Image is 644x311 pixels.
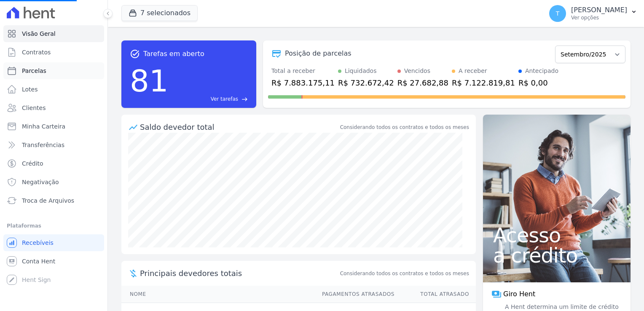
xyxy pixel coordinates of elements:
[3,234,104,251] a: Recebíveis
[121,286,314,303] th: Nome
[340,270,469,277] span: Considerando todos os contratos e todos os meses
[271,77,335,88] div: R$ 7.883.175,11
[459,67,487,75] div: A receber
[7,221,101,231] div: Plataformas
[3,137,104,153] a: Transferências
[3,192,104,209] a: Troca de Arquivos
[3,62,104,79] a: Parcelas
[493,225,620,245] span: Acesso
[503,289,535,299] span: Giro Hent
[3,99,104,116] a: Clientes
[3,44,104,61] a: Contratos
[493,245,620,265] span: a crédito
[3,118,104,135] a: Minha Carteira
[518,77,558,88] div: R$ 0,00
[395,286,476,303] th: Total Atrasado
[340,123,469,131] div: Considerando todos os contratos e todos os meses
[3,25,104,42] a: Visão Geral
[22,104,46,112] span: Clientes
[130,49,140,59] span: task_alt
[121,5,198,21] button: 7 selecionados
[271,67,335,75] div: Total a receber
[525,67,558,75] div: Antecipado
[22,67,46,75] span: Parcelas
[140,268,338,279] span: Principais devedores totais
[22,29,56,38] span: Visão Geral
[556,11,560,16] span: T
[22,122,65,131] span: Minha Carteira
[140,121,338,133] div: Saldo devedor total
[397,77,448,88] div: R$ 27.682,88
[452,77,515,88] div: R$ 7.122.819,81
[22,239,54,247] span: Recebíveis
[338,77,394,88] div: R$ 732.672,42
[143,49,204,59] span: Tarefas em aberto
[211,95,238,103] span: Ver tarefas
[3,155,104,172] a: Crédito
[3,253,104,270] a: Conta Hent
[3,81,104,98] a: Lotes
[22,178,59,186] span: Negativação
[404,67,430,75] div: Vencidos
[571,6,627,14] p: [PERSON_NAME]
[22,85,38,94] span: Lotes
[314,286,395,303] th: Pagamentos Atrasados
[22,48,51,56] span: Contratos
[285,48,352,59] div: Posição de parcelas
[542,2,644,25] button: T [PERSON_NAME] Ver opções
[130,59,169,103] div: 81
[22,257,55,265] span: Conta Hent
[345,67,377,75] div: Liquidados
[22,141,64,149] span: Transferências
[571,14,627,21] p: Ver opções
[22,196,74,205] span: Troca de Arquivos
[3,174,104,190] a: Negativação
[241,96,248,102] span: east
[172,95,248,103] a: Ver tarefas east
[22,159,43,168] span: Crédito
